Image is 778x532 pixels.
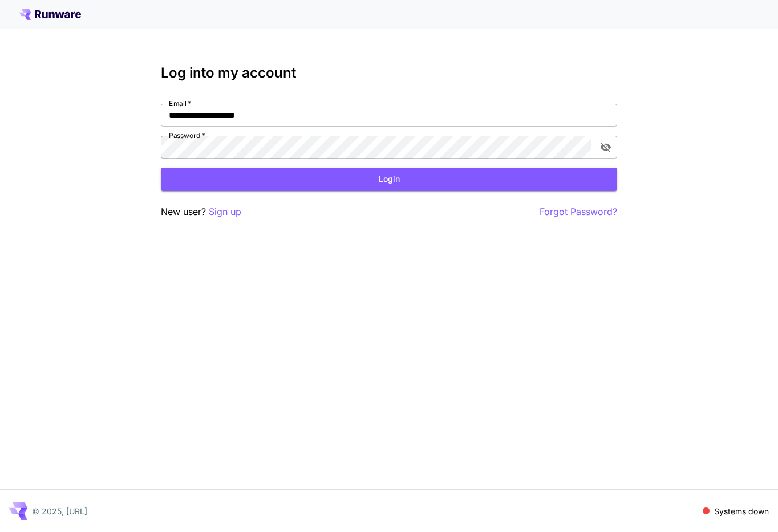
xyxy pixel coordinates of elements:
[161,168,617,191] button: Login
[161,205,241,219] p: New user?
[714,505,769,517] p: Systems down
[540,205,617,219] button: Forgot Password?
[32,505,87,517] p: © 2025, [URL]
[169,131,205,140] label: Password
[161,65,617,81] h3: Log into my account
[169,99,191,108] label: Email
[595,137,616,157] button: toggle password visibility
[209,205,241,219] button: Sign up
